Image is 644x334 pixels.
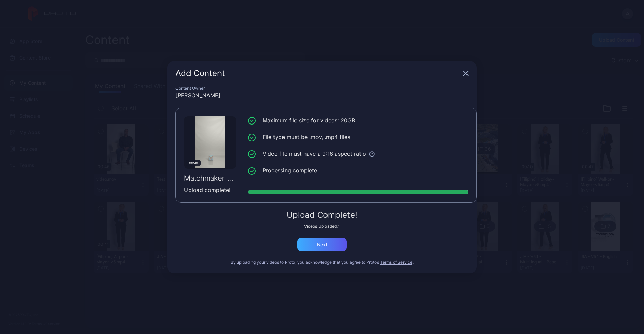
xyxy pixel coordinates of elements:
[248,133,468,141] li: File type must be .mov, .mp4 files
[317,242,328,247] div: Next
[175,224,469,229] div: Videos Uploaded: 1
[175,86,469,91] div: Content Owner
[175,91,469,99] div: [PERSON_NAME]
[175,211,469,219] div: Upload Complete!
[184,186,236,194] div: Upload complete!
[248,166,468,175] li: Processing complete
[248,150,468,158] li: Video file must have a 9:16 aspect ratio
[248,116,468,125] li: Maximum file size for videos: 20GB
[380,260,412,265] button: Terms of Service
[175,260,469,265] div: By uploading your videos to Proto, you acknowledge that you agree to Proto’s .
[184,174,236,182] div: Matchmaker_App.mp4
[175,69,460,77] div: Add Content
[186,160,201,166] div: 00:48
[297,238,347,251] button: Next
